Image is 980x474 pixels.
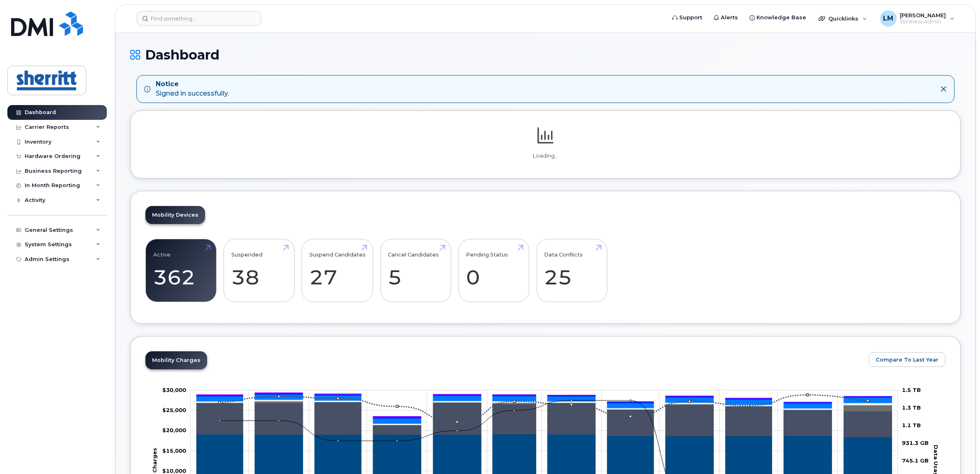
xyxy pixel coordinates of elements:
a: Active 362 [153,243,209,298]
tspan: 1.5 TB [902,387,921,393]
a: Suspended 38 [231,243,287,298]
g: $0 [162,407,186,413]
a: Cancel Candidates 5 [388,243,443,298]
tspan: $10,000 [162,467,186,474]
tspan: $20,000 [162,427,186,434]
a: Pending Status 0 [466,243,521,298]
tspan: 1.1 TB [902,422,921,428]
a: Mobility Charges [145,351,207,369]
a: Suspend Candidates 27 [309,243,366,298]
tspan: $25,000 [162,407,186,413]
g: $0 [162,447,186,454]
g: $0 [162,467,186,474]
tspan: $30,000 [162,387,186,393]
tspan: Charges [151,448,158,473]
strong: Notice [156,80,229,89]
button: Compare To Last Year [869,352,945,367]
g: $0 [162,387,186,393]
g: Roaming [197,402,892,437]
div: Signed in successfully. [156,80,229,98]
g: $0 [162,427,186,434]
p: Loading... [145,152,945,160]
tspan: 745.1 GB [902,457,929,464]
tspan: 1.3 TB [902,404,921,411]
h1: Dashboard [130,48,961,62]
tspan: $15,000 [162,447,186,454]
a: Data Conflicts 25 [544,243,600,298]
span: Compare To Last Year [876,356,938,364]
a: Mobility Devices [145,206,205,224]
tspan: 931.3 GB [902,440,929,446]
